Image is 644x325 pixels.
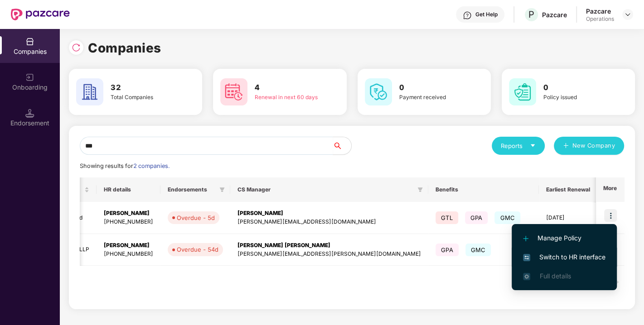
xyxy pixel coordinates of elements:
[104,241,153,250] div: [PERSON_NAME]
[436,244,459,256] span: GPA
[255,82,321,94] h3: 4
[220,78,247,105] img: svg+xml;base64,PHN2ZyB4bWxucz0iaHR0cDovL3d3dy53My5vcmcvMjAwMC9zdmciIHdpZHRoPSI2MCIgaGVpZ2h0PSI2MC...
[539,272,571,280] span: Full details
[539,177,597,202] th: Earliest Renewal
[523,273,530,280] img: svg+xml;base64,PHN2ZyB4bWxucz0iaHR0cDovL3d3dy53My5vcmcvMjAwMC9zdmciIHdpZHRoPSIxNi4zNjMiIGhlaWdodD...
[604,209,617,222] img: icon
[614,279,620,285] span: right
[523,236,528,241] img: svg+xml;base64,PHN2ZyB4bWxucz0iaHR0cDovL3d3dy53My5vcmcvMjAwMC9zdmciIHdpZHRoPSIxMi4yMDEiIGhlaWdodD...
[572,141,615,150] span: New Company
[237,241,421,250] div: [PERSON_NAME] [PERSON_NAME]
[610,275,624,289] li: Next Page
[333,137,352,155] button: search
[237,209,421,218] div: [PERSON_NAME]
[111,82,177,94] h3: 32
[586,15,614,23] div: Operations
[255,93,321,102] div: Renewal in next 60 days
[417,187,423,192] span: filter
[543,93,610,102] div: Policy issued
[528,9,534,20] span: P
[596,177,624,202] th: More
[586,7,614,15] div: Pazcare
[523,252,605,262] span: Switch to HR interface
[133,162,169,169] span: 2 companies.
[97,177,160,202] th: HR details
[501,141,536,150] div: Reports
[465,211,488,224] span: GPA
[104,209,153,218] div: [PERSON_NAME]
[494,211,520,224] span: GMC
[25,37,34,46] img: svg+xml;base64,PHN2ZyBpZD0iQ29tcGFuaWVzIiB4bWxucz0iaHR0cDovL3d3dy53My5vcmcvMjAwMC9zdmciIHdpZHRoPS...
[463,11,472,20] img: svg+xml;base64,PHN2ZyBpZD0iSGVscC0zMngzMiIgeG1sbnM9Imh0dHA6Ly93d3cudzMub3JnLzIwMDAvc3ZnIiB3aWR0aD...
[399,93,465,102] div: Payment received
[72,43,81,52] img: svg+xml;base64,PHN2ZyBpZD0iUmVsb2FkLTMyeDMyIiB4bWxucz0iaHR0cDovL3d3dy53My5vcmcvMjAwMC9zdmciIHdpZH...
[104,250,153,258] div: [PHONE_NUMBER]
[25,109,34,118] img: svg+xml;base64,PHN2ZyB3aWR0aD0iMTQuNSIgaGVpZ2h0PSIxNC41IiB2aWV3Qm94PSIwIDAgMTYgMTYiIGZpbGw9Im5vbm...
[543,82,610,94] h3: 0
[436,211,458,224] span: GTL
[542,10,567,19] div: Pazcare
[509,78,536,105] img: svg+xml;base64,PHN2ZyB4bWxucz0iaHR0cDovL3d3dy53My5vcmcvMjAwMC9zdmciIHdpZHRoPSI2MCIgaGVpZ2h0PSI2MC...
[237,250,421,258] div: [PERSON_NAME][EMAIL_ADDRESS][PERSON_NAME][DOMAIN_NAME]
[475,11,498,18] div: Get Help
[88,38,161,58] h1: Companies
[365,78,392,105] img: svg+xml;base64,PHN2ZyB4bWxucz0iaHR0cDovL3d3dy53My5vcmcvMjAwMC9zdmciIHdpZHRoPSI2MCIgaGVpZ2h0PSI2MC...
[539,202,597,234] td: [DATE]
[218,184,227,195] span: filter
[177,213,215,222] div: Overdue - 5d
[76,78,103,105] img: svg+xml;base64,PHN2ZyB4bWxucz0iaHR0cDovL3d3dy53My5vcmcvMjAwMC9zdmciIHdpZHRoPSI2MCIgaGVpZ2h0PSI2MC...
[111,93,177,102] div: Total Companies
[428,177,539,202] th: Benefits
[219,187,225,192] span: filter
[333,142,351,149] span: search
[523,233,605,243] span: Manage Policy
[416,184,425,195] span: filter
[530,143,536,148] span: caret-down
[554,137,624,155] button: plusNew Company
[624,11,631,18] img: svg+xml;base64,PHN2ZyBpZD0iRHJvcGRvd24tMzJ4MzIiIHhtbG5zPSJodHRwOi8vd3d3LnczLm9yZy8yMDAwL3N2ZyIgd2...
[237,186,414,193] span: CS Manager
[177,245,218,254] div: Overdue - 54d
[25,73,34,82] img: svg+xml;base64,PHN2ZyB3aWR0aD0iMjAiIGhlaWdodD0iMjAiIHZpZXdCb3g9IjAgMCAyMCAyMCIgZmlsbD0ibm9uZSIgeG...
[563,143,569,150] span: plus
[399,82,465,94] h3: 0
[104,218,153,226] div: [PHONE_NUMBER]
[80,162,169,169] span: Showing results for
[11,9,70,20] img: New Pazcare Logo
[237,218,421,226] div: [PERSON_NAME][EMAIL_ADDRESS][DOMAIN_NAME]
[610,275,624,289] button: right
[168,186,216,193] span: Endorsements
[465,244,491,256] span: GMC
[523,254,530,261] img: svg+xml;base64,PHN2ZyB4bWxucz0iaHR0cDovL3d3dy53My5vcmcvMjAwMC9zdmciIHdpZHRoPSIxNiIgaGVpZ2h0PSIxNi...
